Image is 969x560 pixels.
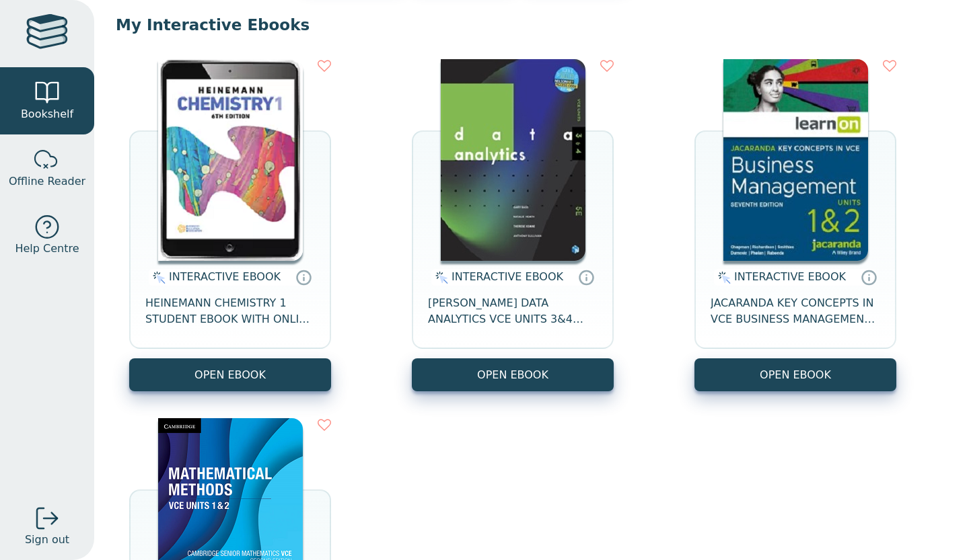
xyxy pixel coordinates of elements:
button: OPEN EBOOK [412,358,614,391]
button: OPEN EBOOK [694,358,896,391]
p: My Interactive Ebooks [116,15,947,35]
button: OPEN EBOOK [129,358,331,391]
img: interactive.svg [714,270,731,286]
a: Interactive eBooks are accessed online via the publisher’s portal. They contain interactive resou... [578,269,594,285]
span: HEINEMANN CHEMISTRY 1 STUDENT EBOOK WITH ONLINE ASSESSMENT 6E [145,295,315,327]
span: INTERACTIVE EBOOK [452,270,563,283]
span: INTERACTIVE EBOOK [734,270,846,283]
span: [PERSON_NAME] DATA ANALYTICS VCE UNITS 3&4 STUDENT EBOOK 5E [428,295,598,327]
img: interactive.svg [431,270,448,286]
img: 2d6b3c02-5ea4-e911-a97e-0272d098c78b.jfif [441,59,585,261]
span: Help Centre [15,241,79,257]
span: INTERACTIVE EBOOK [169,270,281,283]
img: interactive.svg [149,270,166,286]
span: Offline Reader [9,173,85,190]
img: 6de7bc63-ffc5-4812-8446-4e17a3e5be0d.jpg [723,59,868,261]
span: JACARANDA KEY CONCEPTS IN VCE BUSINESS MANAGEMENT UNITS 1&2 7E LEARNON [711,295,880,327]
span: Bookshelf [21,106,73,122]
a: Interactive eBooks are accessed online via the publisher’s portal. They contain interactive resou... [861,269,877,285]
a: Interactive eBooks are accessed online via the publisher’s portal. They contain interactive resou... [295,269,312,285]
img: e0c8bbc0-3b19-4027-ad74-9769d299b2d1.png [158,59,303,261]
span: Sign out [25,532,69,548]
